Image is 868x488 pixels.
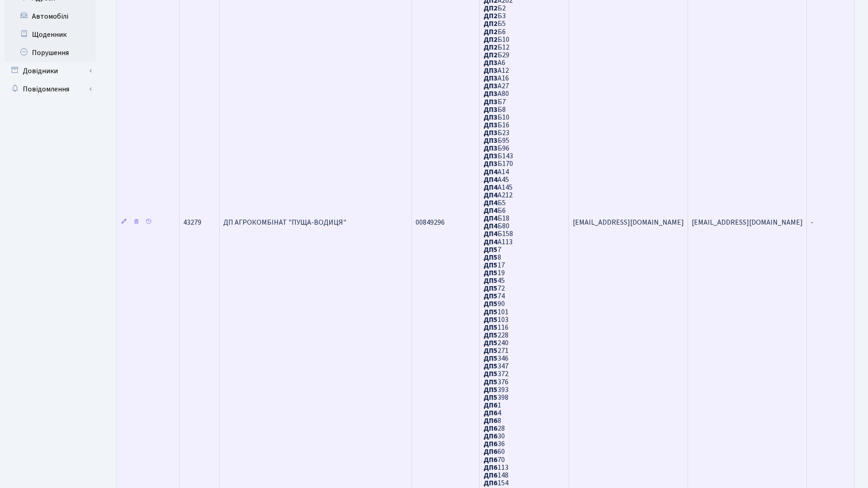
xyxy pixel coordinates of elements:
[483,237,498,247] b: ДП4
[483,338,498,348] b: ДП5
[483,19,498,29] b: ДП2
[483,431,498,441] b: ДП6
[183,217,201,227] span: 43279
[483,353,498,363] b: ДП5
[483,50,498,60] b: ДП2
[483,346,498,356] b: ДП5
[483,260,498,270] b: ДП5
[483,245,498,255] b: ДП5
[483,283,498,293] b: ДП5
[483,252,498,262] b: ДП5
[5,7,96,25] a: Автомобілі
[483,307,498,317] b: ДП5
[483,322,498,332] b: ДП5
[483,229,498,239] b: ДП4
[811,217,813,227] span: -
[483,3,498,13] b: ДП2
[483,27,498,37] b: ДП2
[483,81,498,91] b: ДП3
[483,439,498,449] b: ДП6
[483,369,498,379] b: ДП5
[483,400,498,410] b: ДП6
[483,143,498,153] b: ДП3
[483,73,498,83] b: ДП3
[483,361,498,371] b: ДП5
[483,330,498,340] b: ДП5
[483,11,498,21] b: ДП2
[483,470,498,480] b: ДП6
[483,276,498,286] b: ДП5
[5,44,96,62] a: Порушення
[483,377,498,387] b: ДП5
[483,478,498,488] b: ДП6
[483,65,498,75] b: ДП3
[5,25,96,44] a: Щоденник
[483,221,498,231] b: ДП4
[483,159,498,169] b: ДП3
[483,385,498,395] b: ДП5
[483,423,498,433] b: ДП6
[483,89,498,99] b: ДП3
[483,120,498,130] b: ДП3
[692,217,803,227] span: [EMAIL_ADDRESS][DOMAIN_NAME]
[483,416,498,426] b: ДП6
[483,182,498,192] b: ДП4
[483,105,498,115] b: ДП3
[483,35,498,45] b: ДП2
[483,268,498,278] b: ДП5
[483,408,498,418] b: ДП6
[483,175,498,185] b: ДП4
[573,217,684,227] span: [EMAIL_ADDRESS][DOMAIN_NAME]
[483,112,498,122] b: ДП3
[483,291,498,301] b: ДП5
[483,128,498,138] b: ДП3
[483,206,498,216] b: ДП4
[223,217,346,227] span: ДП АГРОКОМБІНАТ "ПУЩА-ВОДИЦЯ"
[483,198,498,208] b: ДП4
[483,42,498,52] b: ДП2
[483,97,498,107] b: ДП3
[483,392,498,402] b: ДП5
[483,167,498,177] b: ДП4
[483,213,498,223] b: ДП4
[5,62,96,80] a: Довідники
[483,315,498,325] b: ДП5
[483,463,498,473] b: ДП6
[483,190,498,200] b: ДП4
[483,299,498,309] b: ДП5
[483,58,498,68] b: ДП3
[483,447,498,457] b: ДП6
[483,455,498,465] b: ДП6
[483,136,498,146] b: ДП3
[483,151,498,161] b: ДП3
[5,80,96,98] a: Повідомлення
[416,217,445,227] span: 00849296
